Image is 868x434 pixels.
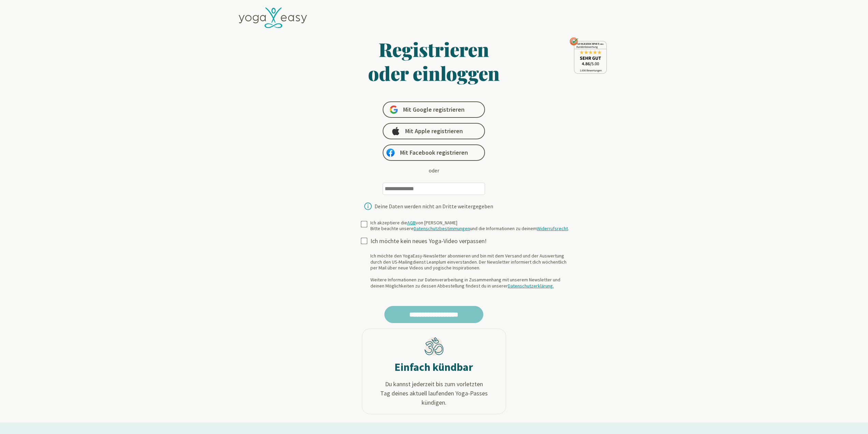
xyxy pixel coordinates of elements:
[374,204,493,209] div: Deine Daten werden nicht an Dritte weitergegeben
[370,237,574,245] div: Ich möchte kein neues Yoga-Video verpassen!
[405,127,463,135] span: Mit Apple registrieren
[395,360,473,374] h2: Einfach kündbar
[407,220,416,226] a: AGB
[383,101,485,118] a: Mit Google registrieren
[414,225,470,232] a: Datenschutzbestimmungen
[383,144,485,161] a: Mit Facebook registrieren
[537,225,568,232] a: Widerrufsrecht
[400,149,468,157] span: Mit Facebook registrieren
[429,166,439,174] div: oder
[370,253,574,289] div: Ich möchte den YogaEasy-Newsletter abonnieren und bin mit dem Versand und der Auswertung durch de...
[570,37,607,74] img: ausgezeichnet_seal.png
[302,37,566,85] h1: Registrieren oder einloggen
[508,283,554,289] a: Datenschutzerklärung.
[369,379,499,407] span: Du kannst jederzeit bis zum vorletzten Tag deines aktuell laufenden Yoga-Passes kündigen.
[403,106,465,114] span: Mit Google registrieren
[383,123,485,139] a: Mit Apple registrieren
[370,220,569,232] div: Ich akzeptiere die von [PERSON_NAME] Bitte beachte unsere und die Informationen zu deinem .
